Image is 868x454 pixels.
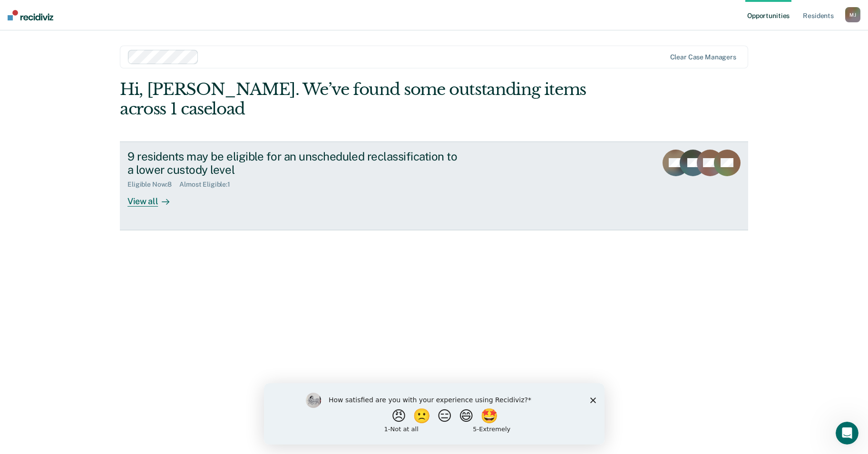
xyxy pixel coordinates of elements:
img: Recidiviz [8,10,53,20]
div: Hi, [PERSON_NAME]. We’ve found some outstanding items across 1 caseload [120,80,623,119]
div: Almost Eligible : 1 [179,180,238,189]
div: Clear case managers [670,53,736,61]
iframe: Intercom live chat [836,422,858,445]
div: Eligible Now : 8 [127,180,179,189]
button: MJ [845,7,860,22]
div: 9 residents may be eligible for an unscheduled reclassification to a lower custody level [127,150,461,177]
a: 9 residents may be eligible for an unscheduled reclassification to a lower custody levelEligible ... [120,142,748,230]
div: View all [127,189,181,207]
iframe: Survey by Kim from Recidiviz [264,383,605,445]
div: M J [845,7,860,22]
